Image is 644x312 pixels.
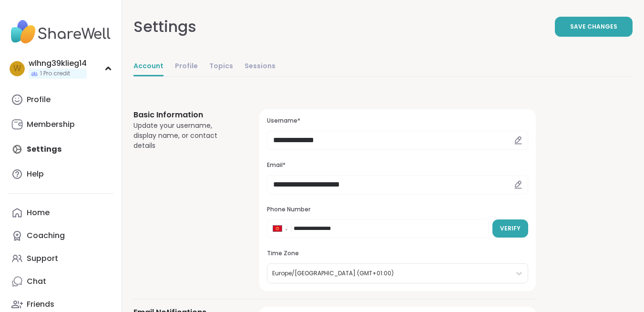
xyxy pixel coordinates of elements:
a: Topics [209,57,233,76]
img: ShareWell Nav Logo [8,15,114,49]
h3: Email* [267,161,528,169]
div: Settings [133,15,196,38]
h3: Phone Number [267,206,528,214]
a: Profile [8,88,114,111]
a: Support [8,247,114,270]
div: Profile [27,94,51,105]
h3: Basic Information [133,109,236,121]
h3: Username* [267,117,528,125]
button: Save Changes [555,17,633,37]
span: Verify [500,224,521,233]
h3: Time Zone [267,250,528,258]
div: Coaching [27,230,65,241]
div: Friends [27,299,54,310]
a: Membership [8,113,114,136]
a: Account [133,57,164,76]
a: Help [8,163,114,186]
a: Chat [8,270,114,293]
button: Verify [492,219,528,238]
div: Support [27,253,58,264]
a: Home [8,201,114,224]
div: wlhng39klieg14 [29,58,87,69]
div: Help [27,169,44,179]
div: Home [27,208,50,218]
span: w [13,62,21,75]
span: 1 Pro credit [40,70,70,78]
div: Chat [27,276,46,287]
a: Coaching [8,224,114,247]
span: Save Changes [570,22,617,31]
div: Update your username, display name, or contact details [133,121,236,151]
a: Profile [175,57,198,76]
a: Sessions [245,57,276,76]
div: Membership [27,119,75,130]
